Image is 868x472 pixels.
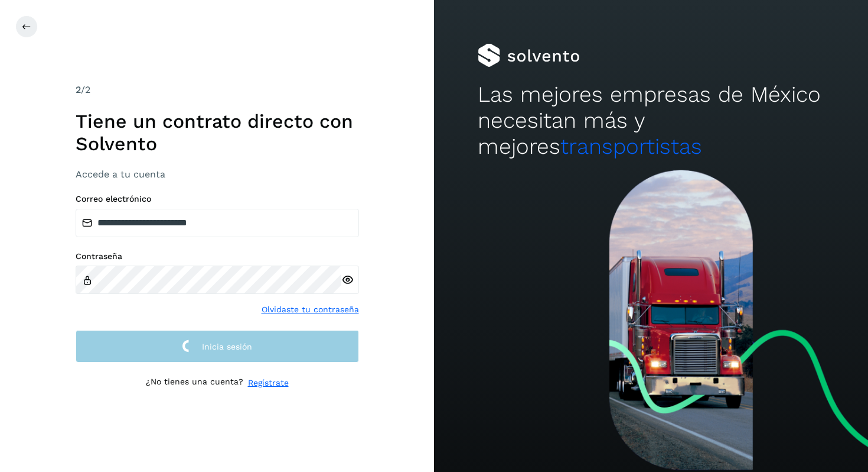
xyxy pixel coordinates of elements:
[76,84,81,95] span: 2
[248,377,289,389] a: Regístrate
[76,194,359,204] label: Correo electrónico
[146,377,243,389] p: ¿No tienes una cuenta?
[76,110,359,156] h1: Tiene un contrato directo con Solvento
[76,83,359,97] div: /2
[262,303,359,316] a: Olvidaste tu contraseña
[560,134,702,159] span: transportistas
[76,169,359,180] h3: Accede a tu cuenta
[76,330,359,363] button: Inicia sesión
[478,82,825,160] h2: Las mejores empresas de México necesitan más y mejores
[202,342,252,351] span: Inicia sesión
[76,251,359,261] label: Contraseña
